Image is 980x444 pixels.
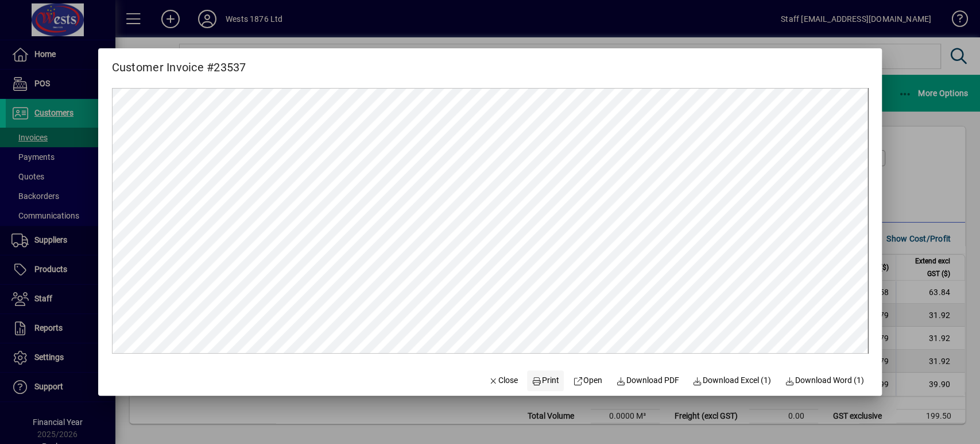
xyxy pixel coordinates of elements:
button: Close [484,370,523,391]
span: Download PDF [616,374,679,386]
button: Download Word (1) [780,370,869,391]
span: Print [532,374,560,386]
span: Close [489,374,518,386]
button: Download Excel (1) [688,370,776,391]
span: Open [573,374,602,386]
span: Download Excel (1) [692,374,771,386]
span: Download Word (1) [785,374,864,386]
a: Open [568,370,607,391]
button: Print [527,370,564,391]
a: Download PDF [611,370,684,391]
h2: Customer Invoice #23537 [98,48,260,76]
